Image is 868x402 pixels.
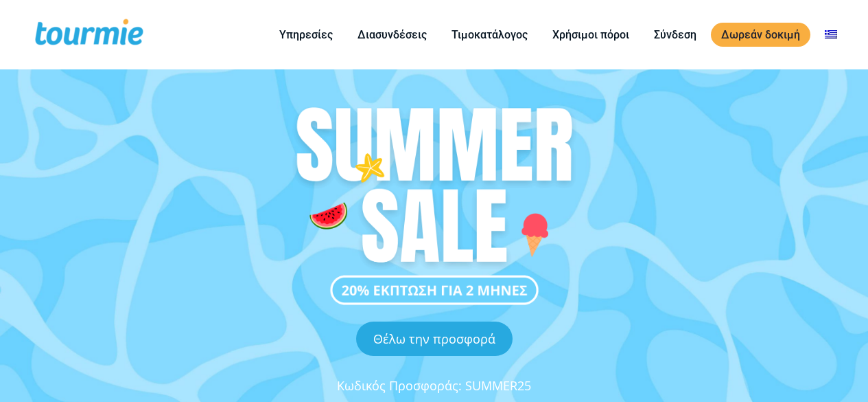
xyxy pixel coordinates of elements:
a: Τιμοκατάλογος [441,26,538,43]
a: Σύνδεση [644,26,707,43]
a: Υπηρεσίες [269,26,343,43]
a: Δωρεάν δοκιμή [711,23,810,47]
span: Κωδικός Προσφοράς: SUMMER25 [337,377,531,394]
a: Θέλω την προσφορά [356,322,513,356]
a: Διασυνδέσεις [347,26,437,43]
a: Χρήσιμοι πόροι [542,26,640,43]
